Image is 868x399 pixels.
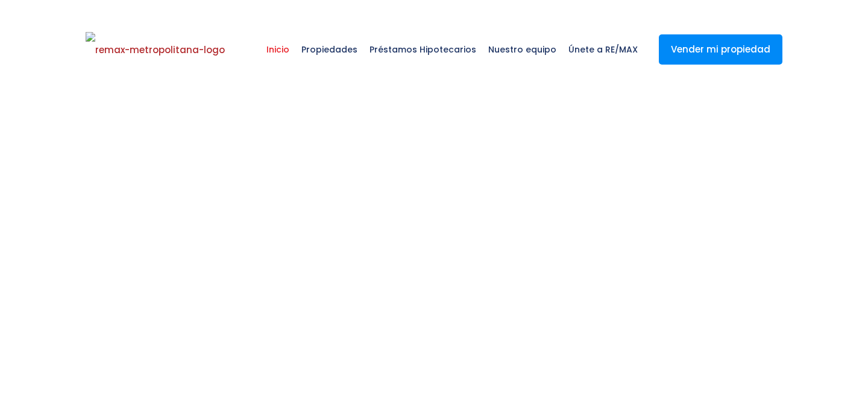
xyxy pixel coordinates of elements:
[260,31,295,68] span: Inicio
[562,19,644,80] a: Únete a RE/MAX
[363,31,482,68] span: Préstamos Hipotecarios
[86,19,225,80] a: RE/MAX Metropolitana
[295,19,363,80] a: Propiedades
[659,34,782,65] a: Vender mi propiedad
[482,19,562,80] a: Nuestro equipo
[363,19,482,80] a: Préstamos Hipotecarios
[482,31,562,68] span: Nuestro equipo
[260,19,295,80] a: Inicio
[86,32,225,68] img: remax-metropolitana-logo
[562,31,644,68] span: Únete a RE/MAX
[295,31,363,68] span: Propiedades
